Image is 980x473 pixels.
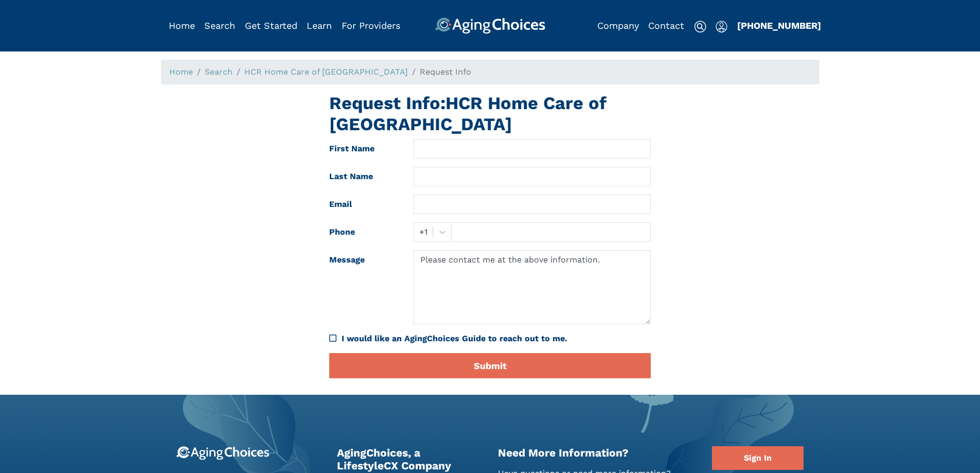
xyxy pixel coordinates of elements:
img: search-icon.svg [694,21,706,33]
a: [PHONE_NUMBER] [737,20,821,31]
h2: Need More Information? [498,446,697,459]
div: Popover trigger [716,17,727,34]
a: Contact [648,20,684,31]
label: Last Name [322,167,406,186]
a: HCR Home Care of [GEOGRAPHIC_DATA] [244,67,408,77]
a: Home [169,20,195,31]
a: Get Started [245,20,297,31]
nav: breadcrumb [161,60,819,84]
h2: AgingChoices, a LifestyleCX Company [337,446,483,472]
label: Phone [322,222,406,242]
h1: Request Info: HCR Home Care of [GEOGRAPHIC_DATA] [329,93,651,135]
div: Popover trigger [204,17,235,34]
a: Home [169,67,193,77]
label: First Name [322,139,406,159]
div: I would like an AgingChoices Guide to reach out to me. [342,332,651,345]
img: 9-logo.svg [176,446,270,460]
a: Learn [307,20,332,31]
span: Request Info [420,67,471,77]
label: Message [322,250,406,324]
div: I would like an AgingChoices Guide to reach out to me. [329,332,651,345]
a: Company [597,20,639,31]
a: For Providers [342,20,400,31]
button: Submit [329,353,651,378]
img: AgingChoices [435,17,545,34]
label: Email [322,195,406,214]
img: user-icon.svg [716,21,727,33]
a: Search [204,20,235,31]
a: Sign In [712,446,804,470]
a: Search [205,67,233,77]
textarea: Please contact me at the above information. [414,250,651,324]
